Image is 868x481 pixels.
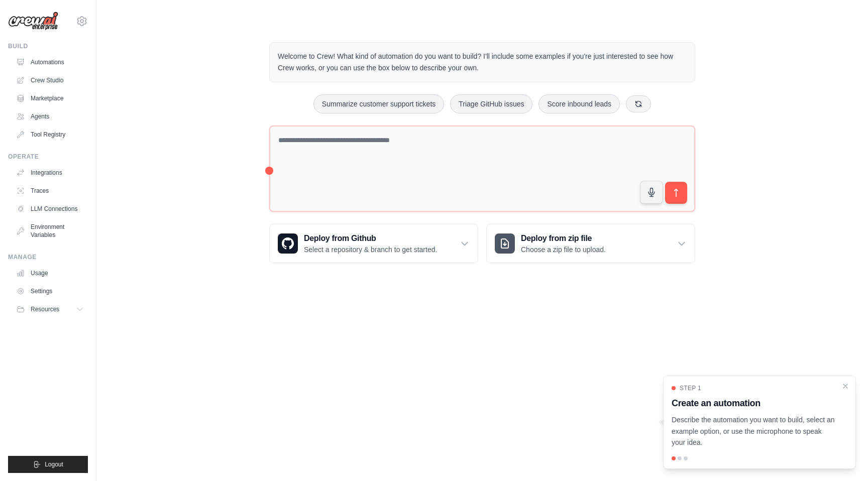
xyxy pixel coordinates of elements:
[8,12,58,31] img: Logo
[672,396,835,410] h3: Create an automation
[450,94,532,113] button: Triage GitHub issues
[680,384,701,392] span: Step 1
[538,94,620,113] button: Score inbound leads
[278,51,687,74] p: Welcome to Crew! What kind of automation do you want to build? I'll include some examples if you'...
[841,382,849,390] button: Close walkthrough
[12,283,88,299] a: Settings
[12,301,88,317] button: Resources
[31,305,59,313] span: Resources
[12,165,88,181] a: Integrations
[8,253,88,261] div: Manage
[12,108,88,125] a: Agents
[818,433,868,481] iframe: Chat Widget
[8,42,88,50] div: Build
[12,90,88,106] a: Marketplace
[12,127,88,143] a: Tool Registry
[45,460,63,468] span: Logout
[521,232,606,245] h3: Deploy from zip file
[313,94,444,113] button: Summarize customer support tickets
[8,456,88,473] button: Logout
[521,245,606,255] p: Choose a zip file to upload.
[304,232,437,245] h3: Deploy from Github
[12,265,88,281] a: Usage
[672,414,835,448] p: Describe the automation you want to build, select an example option, or use the microphone to spe...
[12,201,88,217] a: LLM Connections
[12,72,88,88] a: Crew Studio
[304,245,437,255] p: Select a repository & branch to get started.
[12,183,88,199] a: Traces
[8,153,88,161] div: Operate
[12,54,88,70] a: Automations
[12,219,88,243] a: Environment Variables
